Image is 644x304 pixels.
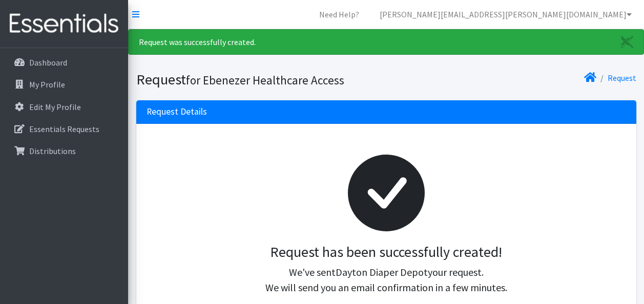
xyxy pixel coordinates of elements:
p: My Profile [29,79,65,90]
p: Distributions [29,146,76,156]
a: Dashboard [4,52,124,73]
p: Essentials Requests [29,124,99,134]
img: HumanEssentials [4,7,124,41]
a: Need Help? [311,4,367,25]
a: Edit My Profile [4,97,124,117]
p: We've sent your request. We will send you an email confirmation in a few minutes. [155,265,618,295]
a: Distributions [4,141,124,161]
h3: Request has been successfully created! [155,244,618,261]
p: Edit My Profile [29,102,81,112]
h3: Request Details [147,106,207,117]
small: for Ebenezer Healthcare Access [186,73,344,88]
a: [PERSON_NAME][EMAIL_ADDRESS][PERSON_NAME][DOMAIN_NAME] [371,4,640,25]
a: My Profile [4,74,124,95]
a: Close [611,30,643,54]
a: Request [608,73,636,83]
div: Request was successfully created. [128,29,644,55]
h1: Request [136,71,383,89]
span: Dayton Diaper Depot [336,266,428,278]
p: Dashboard [29,57,67,68]
a: Essentials Requests [4,119,124,139]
